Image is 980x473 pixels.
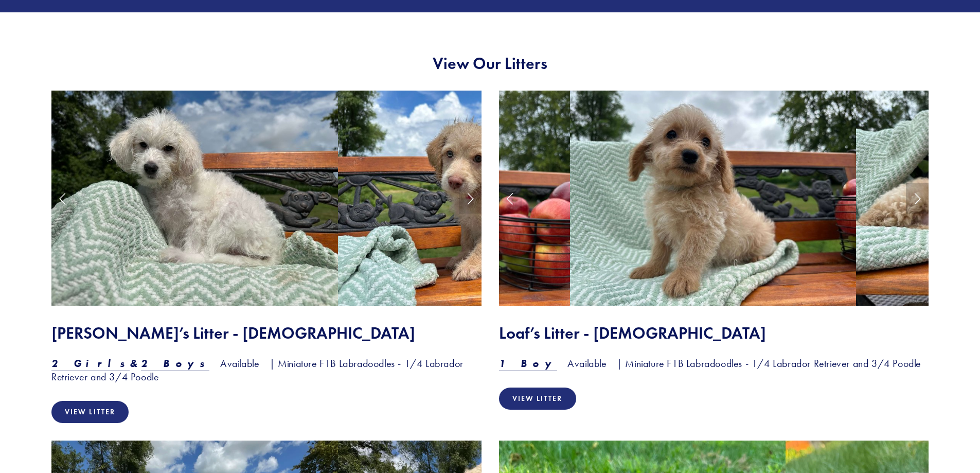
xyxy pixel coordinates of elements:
h2: Loaf’s Litter - [DEMOGRAPHIC_DATA] [499,323,929,343]
h3: Available | Miniature F1B Labradoodles - 1/4 Labrador Retriever and 3/4 Poodle [51,357,482,383]
a: Next Slide [459,183,482,214]
img: Padmé Amidala 11.jpg [338,91,625,306]
a: View Litter [51,401,129,423]
em: & [130,357,141,370]
em: 2 Girls [51,357,130,370]
img: Heston 9.jpg [570,91,857,306]
em: 2 Boys [141,357,210,370]
h2: View Our Litters [51,54,929,73]
a: 2 Girls [51,357,130,371]
em: 1 Boy [499,357,557,370]
h3: Available | Miniature F1B Labradoodles - 1/4 Labrador Retriever and 3/4 Poodle [499,357,929,370]
a: Previous Slide [51,183,74,214]
a: View Litter [499,388,576,410]
a: 1 Boy [499,357,557,371]
a: 2 Boys [141,357,210,371]
img: Rey 10.jpg [51,91,338,306]
h2: [PERSON_NAME]’s Litter - [DEMOGRAPHIC_DATA] [51,323,482,343]
a: Previous Slide [499,183,522,214]
a: Next Slide [906,183,929,214]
